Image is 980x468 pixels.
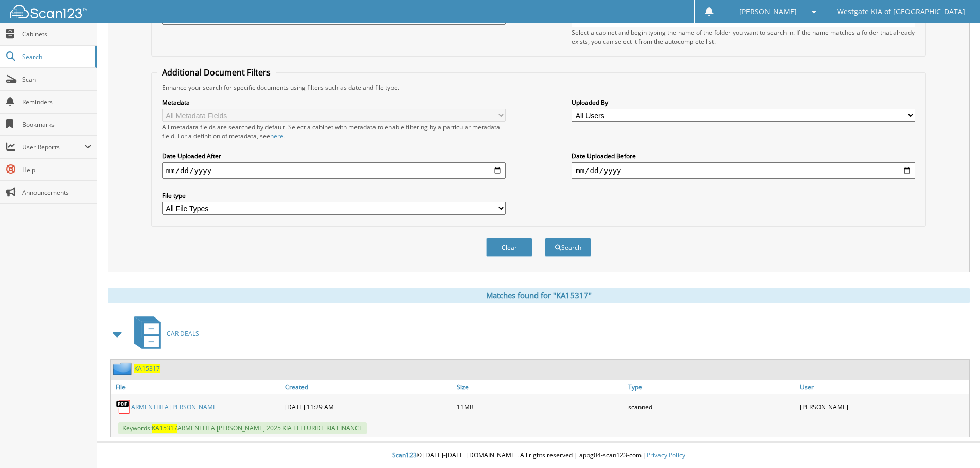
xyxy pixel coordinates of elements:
span: Bookmarks [22,120,92,129]
span: Westgate KIA of [GEOGRAPHIC_DATA] [837,9,965,15]
img: scan123-logo-white.svg [10,5,87,18]
a: KA15317 [134,364,160,373]
a: User [797,380,969,394]
label: File type [162,191,506,200]
span: Keywords: ARMENTHEA [PERSON_NAME] 2025 KIA TELLURIDE KIA FINANCE [118,422,367,434]
span: Scan123 [392,451,417,459]
div: Select a cabinet and begin typing the name of the folder you want to search in. If the name match... [572,28,915,46]
legend: Additional Document Filters [157,67,276,78]
a: File [111,380,282,394]
input: end [572,162,915,179]
img: folder2.png [113,362,134,375]
iframe: Chat Widget [929,419,980,468]
span: Cabinets [22,30,92,39]
button: Search [545,238,591,257]
img: PDF.png [116,399,131,415]
a: CAR DEALS [128,313,199,354]
a: Privacy Policy [647,451,685,459]
a: here [270,132,283,140]
span: Announcements [22,188,92,197]
label: Uploaded By [572,98,915,107]
div: [DATE] 11:29 AM [282,397,454,417]
div: All metadata fields are searched by default. Select a cabinet with metadata to enable filtering b... [162,123,506,140]
span: CAR DEALS [167,329,199,338]
label: Date Uploaded Before [572,152,915,160]
div: [PERSON_NAME] [797,397,969,417]
label: Date Uploaded After [162,152,506,160]
div: scanned [626,397,797,417]
button: Clear [486,238,532,257]
a: Size [454,380,626,394]
a: Type [626,380,797,394]
span: Reminders [22,98,92,106]
span: Scan [22,75,92,84]
div: 11MB [454,397,626,417]
span: Search [22,52,90,61]
div: Enhance your search for specific documents using filters such as date and file type. [157,83,920,92]
div: © [DATE]-[DATE] [DOMAIN_NAME]. All rights reserved | appg04-scan123-com | [97,443,980,468]
span: [PERSON_NAME] [739,9,797,15]
span: Help [22,165,92,174]
input: start [162,162,506,179]
a: Created [282,380,454,394]
label: Metadata [162,98,506,107]
span: User Reports [22,143,84,152]
div: Matches found for "KA15317" [108,288,970,303]
span: KA15317 [152,424,177,433]
a: ARMENTHEA [PERSON_NAME] [131,403,219,411]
